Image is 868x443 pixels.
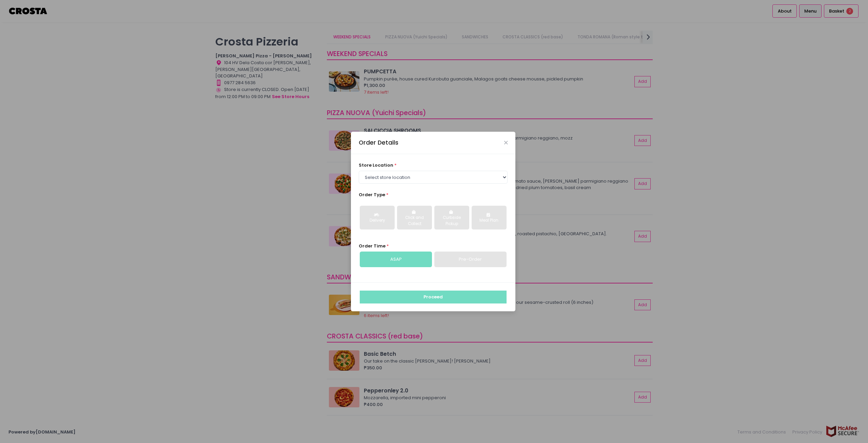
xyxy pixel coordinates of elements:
div: Delivery [364,218,390,224]
span: Order Type [359,191,385,198]
span: Order Time [359,243,386,249]
div: Curbside Pickup [439,215,465,227]
div: Meal Plan [476,218,502,224]
div: Click and Collect [402,215,427,227]
div: Order Details [359,138,398,147]
button: Close [504,141,508,144]
button: Proceed [360,291,507,303]
span: store location [359,162,393,168]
